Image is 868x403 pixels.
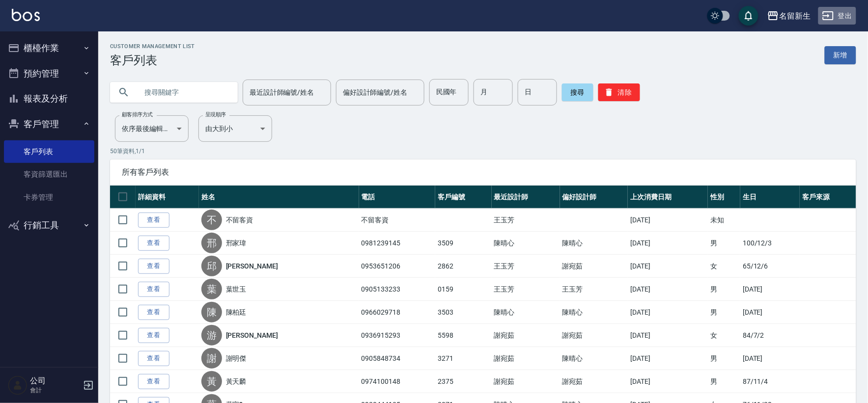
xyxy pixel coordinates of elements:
[628,370,708,393] td: [DATE]
[30,386,80,395] p: 會計
[740,347,800,370] td: [DATE]
[201,210,222,230] div: 不
[560,186,628,209] th: 偏好設計師
[226,330,278,340] a: [PERSON_NAME]
[560,370,628,393] td: 謝宛茹
[359,324,436,347] td: 0936915293
[110,43,195,50] h2: Customer Management List
[739,6,758,26] button: save
[4,140,94,163] a: 客戶列表
[560,278,628,301] td: 王玉芳
[598,83,640,101] button: 清除
[226,238,247,248] a: 邢家瑋
[628,301,708,324] td: [DATE]
[560,255,628,278] td: 謝宛茹
[198,115,272,142] div: 由大到小
[435,186,492,209] th: 客戶編號
[708,324,740,347] td: 女
[492,278,560,301] td: 王玉芳
[560,347,628,370] td: 陳晴心
[740,232,800,255] td: 100/12/3
[8,376,28,395] img: Person
[628,232,708,255] td: [DATE]
[492,186,560,209] th: 最近設計師
[492,370,560,393] td: 謝宛茹
[435,370,492,393] td: 2375
[4,163,94,186] a: 客資篩選匯出
[226,307,247,317] a: 陳柏廷
[492,347,560,370] td: 謝宛茹
[628,324,708,347] td: [DATE]
[492,232,560,255] td: 陳晴心
[628,209,708,232] td: [DATE]
[359,209,436,232] td: 不留客資
[136,186,199,209] th: 詳細資料
[740,255,800,278] td: 65/12/6
[122,167,844,177] span: 所有客戶列表
[138,351,169,366] a: 查看
[4,35,94,61] button: 櫃檯作業
[359,255,436,278] td: 0953651206
[825,46,856,64] a: 新增
[359,232,436,255] td: 0981239145
[201,371,222,392] div: 黃
[138,236,169,251] a: 查看
[359,278,436,301] td: 0905133233
[226,376,247,386] a: 黃天麟
[740,301,800,324] td: [DATE]
[740,324,800,347] td: 84/7/2
[201,325,222,346] div: 游
[763,6,814,26] button: 名留新生
[199,186,359,209] th: 姓名
[562,83,593,101] button: 搜尋
[201,348,222,369] div: 謝
[201,279,222,299] div: 葉
[435,255,492,278] td: 2862
[4,186,94,209] a: 卡券管理
[138,79,230,106] input: 搜尋關鍵字
[359,370,436,393] td: 0974100148
[201,233,222,253] div: 邢
[138,282,169,297] a: 查看
[708,186,740,209] th: 性別
[138,305,169,320] a: 查看
[201,256,222,276] div: 邱
[138,328,169,343] a: 查看
[435,278,492,301] td: 0159
[435,301,492,324] td: 3503
[818,7,856,25] button: 登出
[4,61,94,86] button: 預約管理
[205,111,226,118] label: 呈現順序
[30,376,80,386] h5: 公司
[740,370,800,393] td: 87/11/4
[708,347,740,370] td: 男
[201,302,222,322] div: 陳
[628,278,708,301] td: [DATE]
[708,370,740,393] td: 男
[560,301,628,324] td: 陳晴心
[359,347,436,370] td: 0905848734
[435,324,492,347] td: 5598
[800,186,856,209] th: 客戶來源
[138,213,169,228] a: 查看
[492,209,560,232] td: 王玉芳
[4,213,94,238] button: 行銷工具
[779,10,811,22] div: 名留新生
[708,209,740,232] td: 未知
[492,255,560,278] td: 王玉芳
[110,147,856,156] p: 50 筆資料, 1 / 1
[359,186,436,209] th: 電話
[740,186,800,209] th: 生日
[708,278,740,301] td: 男
[4,111,94,137] button: 客戶管理
[435,347,492,370] td: 3271
[226,215,253,225] a: 不留客資
[115,115,189,142] div: 依序最後編輯時間
[138,374,169,389] a: 查看
[138,259,169,274] a: 查看
[12,9,40,21] img: Logo
[628,186,708,209] th: 上次消費日期
[708,232,740,255] td: 男
[110,54,195,67] h3: 客戶列表
[740,278,800,301] td: [DATE]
